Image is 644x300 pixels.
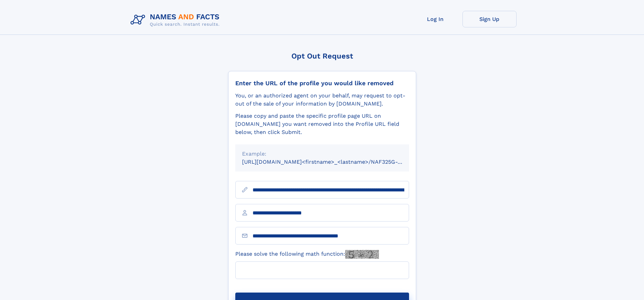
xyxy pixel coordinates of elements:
img: Logo Names and Facts [128,11,225,29]
div: Opt Out Request [228,52,416,60]
a: Log In [408,11,462,27]
label: Please solve the following math function: [235,250,379,259]
div: Enter the URL of the profile you would like removed [235,79,409,87]
div: Please copy and paste the specific profile page URL on [DOMAIN_NAME] you want removed into the Pr... [235,112,409,136]
a: Sign Up [462,11,517,27]
div: You, or an authorized agent on your behalf, may request to opt-out of the sale of your informatio... [235,92,409,108]
small: [URL][DOMAIN_NAME]<firstname>_<lastname>/NAF325G-xxxxxxxx [242,159,422,165]
div: Example: [242,150,402,158]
